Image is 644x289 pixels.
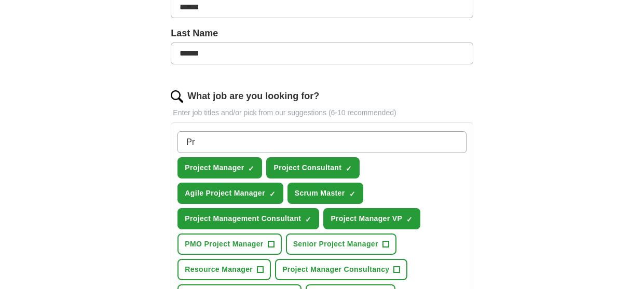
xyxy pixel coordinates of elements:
[185,188,265,199] span: Agile Project Manager
[177,157,262,178] button: Project Manager✓
[185,239,263,250] span: PMO Project Manager
[187,89,319,103] label: What job are you looking for?
[293,239,378,250] span: Senior Project Manager
[185,213,301,224] span: Project Management Consultant
[275,259,407,280] button: Project Manager Consultancy
[287,183,363,204] button: Scrum Master✓
[295,188,345,199] span: Scrum Master
[269,190,276,198] span: ✓
[286,233,396,255] button: Senior Project Manager
[331,213,402,224] span: Project Manager VP
[323,208,420,229] button: Project Manager VP✓
[248,164,254,173] span: ✓
[349,190,355,198] span: ✓
[305,215,311,224] span: ✓
[177,131,466,153] input: Type a job title and press enter
[185,264,253,275] span: Resource Manager
[177,233,281,255] button: PMO Project Manager
[177,183,283,204] button: Agile Project Manager✓
[171,26,473,40] label: Last Name
[346,164,352,173] span: ✓
[406,215,413,224] span: ✓
[266,157,360,178] button: Project Consultant✓
[273,162,341,173] span: Project Consultant
[171,107,473,118] p: Enter job titles and/or pick from our suggestions (6-10 recommended)
[177,208,319,229] button: Project Management Consultant✓
[177,259,271,280] button: Resource Manager
[185,162,244,173] span: Project Manager
[282,264,389,275] span: Project Manager Consultancy
[171,90,183,103] img: search.png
